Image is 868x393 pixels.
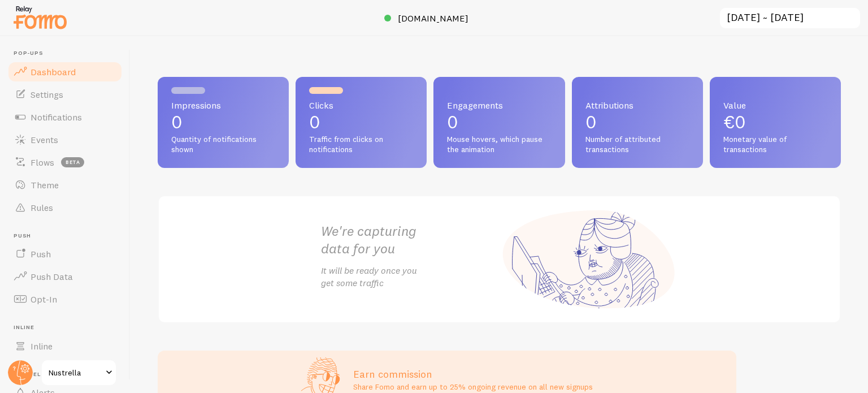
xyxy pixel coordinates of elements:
[14,50,123,57] span: Pop-ups
[723,111,746,133] span: €0
[171,113,275,131] p: 0
[31,134,58,145] span: Events
[723,101,827,110] span: Value
[7,243,123,265] a: Push
[585,101,689,110] span: Attributions
[447,113,551,131] p: 0
[309,101,413,110] span: Clicks
[61,157,84,167] span: beta
[7,128,123,151] a: Events
[7,335,123,357] a: Inline
[309,135,413,154] span: Traffic from clicks on notifications
[585,113,689,131] p: 0
[14,232,123,240] span: Push
[31,202,53,213] span: Rules
[585,135,689,154] span: Number of attributed transactions
[31,89,63,100] span: Settings
[31,111,82,123] span: Notifications
[7,265,123,288] a: Push Data
[31,179,59,191] span: Theme
[7,174,123,196] a: Theme
[31,66,76,77] span: Dashboard
[309,113,413,131] p: 0
[353,381,593,392] p: Share Fomo and earn up to 25% ongoing revenue on all new signups
[171,135,275,154] span: Quantity of notifications shown
[7,106,123,128] a: Notifications
[12,3,68,32] img: fomo-relay-logo-orange.svg
[447,135,551,154] span: Mouse hovers, which pause the animation
[49,366,102,379] span: Nustrella
[31,340,53,352] span: Inline
[353,368,593,381] h3: Earn commission
[447,101,551,110] span: Engagements
[7,83,123,106] a: Settings
[31,157,54,168] span: Flows
[14,324,123,331] span: Inline
[7,196,123,219] a: Rules
[7,288,123,310] a: Opt-In
[171,101,275,110] span: Impressions
[7,151,123,174] a: Flows beta
[321,222,500,257] h2: We're capturing data for you
[7,61,123,83] a: Dashboard
[41,359,117,386] a: Nustrella
[321,264,500,290] p: It will be ready once you get some traffic
[31,293,57,305] span: Opt-In
[723,135,827,154] span: Monetary value of transactions
[31,248,51,260] span: Push
[31,271,73,282] span: Push Data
